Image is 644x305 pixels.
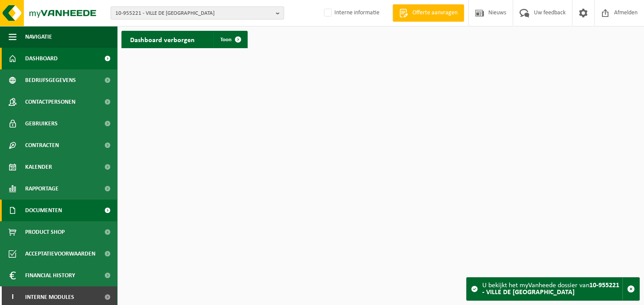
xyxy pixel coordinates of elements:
[410,9,460,17] span: Offerte aanvragen
[25,265,75,286] span: Financial History
[25,243,95,265] span: Acceptatievoorwaarden
[322,7,379,20] label: Interne informatie
[482,282,619,296] strong: 10-955221 - VILLE DE [GEOGRAPHIC_DATA]
[111,7,284,20] button: 10-955221 - VILLE DE [GEOGRAPHIC_DATA]
[25,91,75,113] span: Contactpersonen
[25,48,58,69] span: Dashboard
[213,31,247,48] a: Toon
[25,156,52,178] span: Kalender
[392,4,464,22] a: Offerte aanvragen
[25,26,52,48] span: Navigatie
[25,200,62,221] span: Documenten
[25,178,59,200] span: Rapportage
[25,221,65,243] span: Product Shop
[25,69,76,91] span: Bedrijfsgegevens
[25,134,59,156] span: Contracten
[115,7,272,20] span: 10-955221 - VILLE DE [GEOGRAPHIC_DATA]
[220,37,232,43] span: Toon
[121,31,203,48] h2: Dashboard verborgen
[482,278,622,300] div: U bekijkt het myVanheede dossier van
[25,113,58,134] span: Gebruikers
